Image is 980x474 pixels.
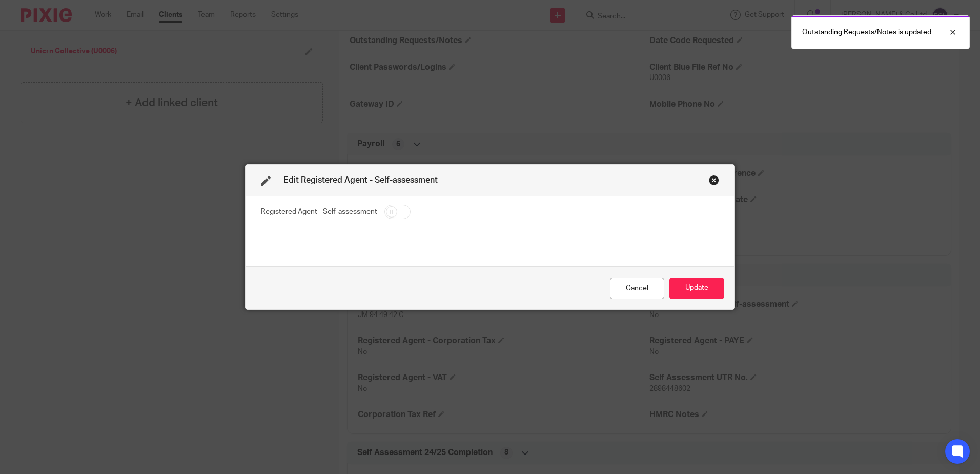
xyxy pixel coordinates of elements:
p: Outstanding Requests/Notes is updated [802,27,931,37]
label: Registered Agent - Self-assessment [261,207,377,217]
button: Update [669,278,724,300]
span: Edit Registered Agent - Self-assessment [283,176,438,184]
div: Close this dialog window [610,278,664,300]
div: Close this dialog window [709,175,719,185]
